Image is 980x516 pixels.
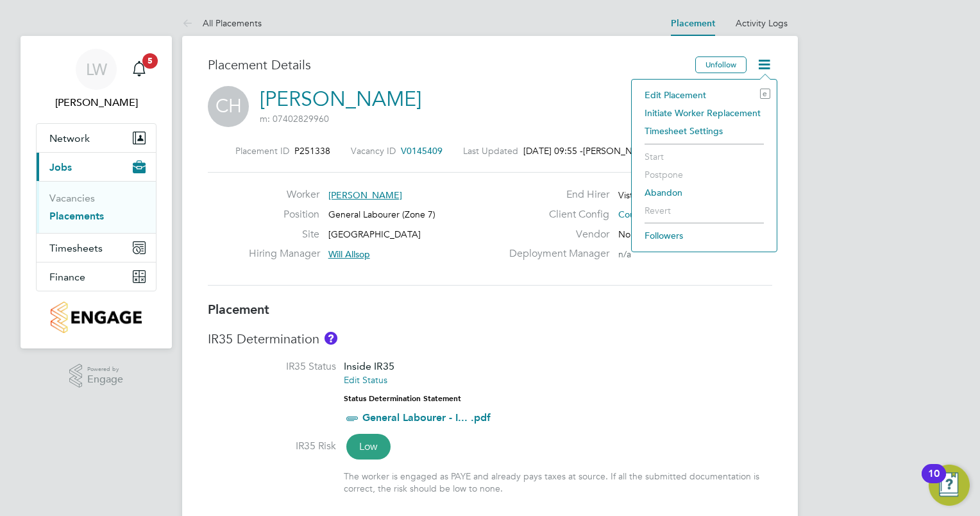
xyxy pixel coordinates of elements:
a: 5 [126,49,152,90]
label: Position [249,208,319,221]
div: 10 [928,474,940,490]
span: Will Allsop [328,248,370,260]
span: 5 [142,53,158,69]
label: Client Config [502,208,609,221]
div: Jobs [37,181,156,233]
h3: Placement Details [208,56,686,73]
label: IR35 Risk [208,440,336,453]
a: LW[PERSON_NAME] [36,49,156,110]
span: [DATE] 09:55 - [523,145,583,157]
span: P251338 [294,145,330,157]
label: Vendor [502,228,609,241]
label: End Hirer [502,188,609,202]
a: General Labourer - I... .pdf [362,411,491,424]
span: General Labourer (Zone 7) [328,209,435,220]
label: Last Updated [463,145,518,157]
label: Deployment Manager [502,247,609,261]
a: All Placements [182,17,262,29]
b: Placement [208,302,269,317]
li: Postpone [638,166,770,184]
a: Edit Status [344,374,387,386]
button: Timesheets [37,234,156,262]
button: Network [37,124,156,152]
span: Countryside Properties UK Ltd [618,209,743,220]
li: Revert [638,202,770,219]
li: Initiate Worker Replacement [638,104,770,122]
span: [PERSON_NAME] [328,189,402,201]
label: Hiring Manager [249,247,319,261]
button: Unfollow [695,56,747,73]
span: Northbuild Recruitment Limited [618,228,747,240]
span: Vistry Group Plc [618,189,684,201]
a: Placements [49,210,104,222]
button: Finance [37,262,156,291]
span: m: 07402829960 [260,113,329,125]
div: The worker is engaged as PAYE and already pays taxes at source. If all the submitted documentatio... [344,470,772,494]
span: Laura Warburton [36,95,156,110]
a: Vacancies [49,192,95,204]
a: Placement [671,18,715,29]
span: [GEOGRAPHIC_DATA] [328,228,421,240]
nav: Main navigation [21,36,172,348]
button: Open Resource Center, 10 new notifications [929,465,970,506]
span: [PERSON_NAME] [583,145,654,157]
h3: IR35 Determination [208,331,772,347]
a: Go to home page [36,302,156,333]
label: Placement ID [235,145,289,157]
button: Jobs [37,153,156,181]
label: Vacancy ID [351,145,396,157]
li: Edit Placement [638,86,770,104]
label: IR35 Status [208,360,336,374]
label: Worker [249,188,319,202]
span: Finance [49,271,85,283]
span: Jobs [49,161,72,173]
span: CH [208,86,249,127]
li: Abandon [638,184,770,202]
span: n/a [618,248,631,260]
span: Powered by [87,364,123,375]
span: Inside IR35 [344,360,394,372]
strong: Status Determination Statement [344,394,461,403]
li: Followers [638,227,770,245]
li: Timesheet Settings [638,122,770,140]
button: About IR35 [325,332,337,345]
span: V0145409 [401,145,443,157]
img: countryside-properties-logo-retina.png [51,302,141,333]
span: Timesheets [49,242,103,254]
li: Start [638,148,770,166]
a: [PERSON_NAME] [260,87,421,112]
a: Activity Logs [736,17,788,29]
span: LW [86,61,107,78]
i: e [760,89,770,99]
span: Low [346,434,391,460]
a: Powered byEngage [69,364,124,388]
span: Engage [87,374,123,385]
span: Network [49,132,90,144]
label: Site [249,228,319,241]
